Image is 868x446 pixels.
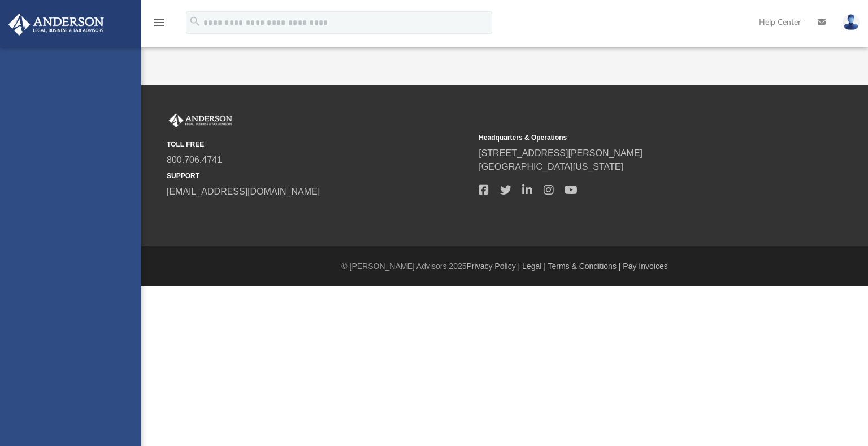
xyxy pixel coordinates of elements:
a: Privacy Policy | [467,262,520,271]
small: SUPPORT [167,171,471,181]
img: Anderson Advisors Platinum Portal [167,113,235,128]
a: Terms & Conditions | [548,262,621,271]
small: Headquarters & Operations [479,133,783,143]
div: © [PERSON_NAME] Advisors 2025 [141,260,868,272]
a: Pay Invoices [623,262,667,271]
i: search [189,15,201,28]
a: [EMAIL_ADDRESS][DOMAIN_NAME] [167,187,320,196]
img: User Pic [843,14,860,30]
a: menu [153,21,166,29]
a: 800.706.4741 [167,155,222,165]
img: Anderson Advisors Platinum Portal [5,14,107,36]
a: [GEOGRAPHIC_DATA][US_STATE] [479,162,623,171]
a: Legal | [522,262,546,271]
small: TOLL FREE [167,139,471,149]
i: menu [153,16,166,29]
a: [STREET_ADDRESS][PERSON_NAME] [479,148,643,158]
